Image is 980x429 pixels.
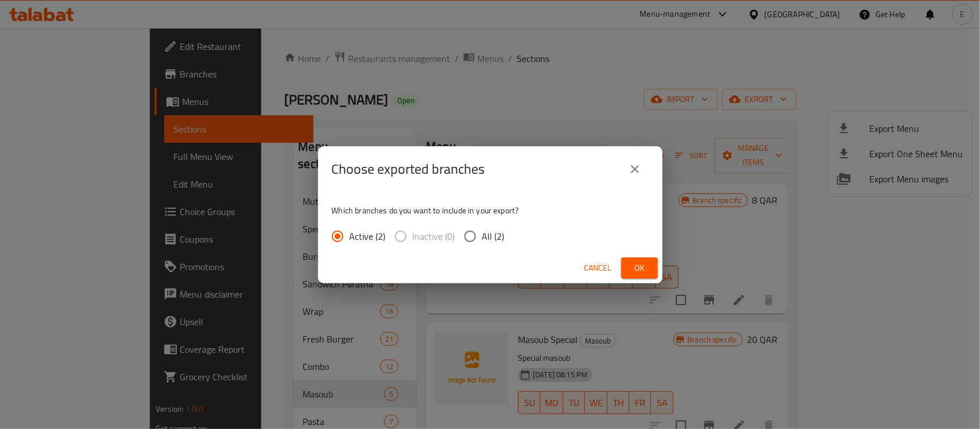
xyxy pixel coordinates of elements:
[350,229,386,243] span: Active (2)
[630,261,649,275] span: Ok
[482,229,505,243] span: All (2)
[584,261,612,275] span: Cancel
[332,205,649,216] p: Which branches do you want to include in your export?
[621,258,658,279] button: Ok
[621,155,649,183] button: close
[580,258,617,279] button: Cancel
[413,229,455,243] span: Inactive (0)
[332,160,485,178] h2: Choose exported branches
